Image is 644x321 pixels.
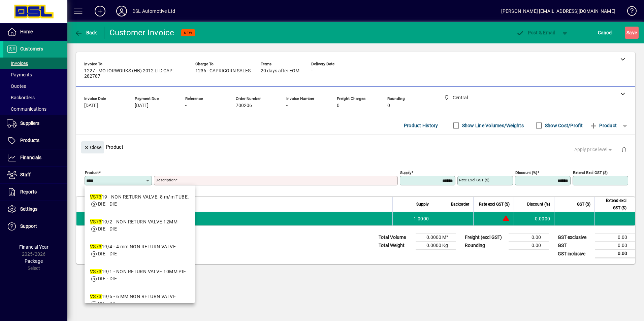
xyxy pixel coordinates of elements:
[90,193,189,201] div: 19 - NON RETURN VALVE. 8 m/m TUBE.
[479,201,510,208] span: Rate excl GST ($)
[451,201,469,208] span: Backorder
[90,293,176,300] div: 19/6 - 6 MM NON RETURN VALVE
[90,244,102,249] em: VS73
[185,103,187,108] span: -
[85,238,195,263] mat-option: VS7319/4 - 4 mm NON RETURN VALVE
[98,276,117,281] span: DIE - DIE
[20,155,41,160] span: Financials
[90,294,102,299] em: VS73
[90,219,102,224] em: VS73
[509,234,549,242] td: 0.00
[132,6,175,16] div: DSL Automotive Ltd
[577,201,590,208] span: GST ($)
[20,46,43,51] span: Customers
[25,258,43,264] span: Package
[626,27,637,38] span: ave
[20,172,31,177] span: Staff
[84,142,101,153] span: Close
[7,95,35,100] span: Backorders
[85,213,195,238] mat-option: VS7319/2 - NON RETURN VALVE 12MM
[3,92,67,103] a: Backorders
[19,244,49,250] span: Financial Year
[3,103,67,115] a: Communications
[596,27,614,39] button: Cancel
[311,68,313,74] span: -
[554,250,595,258] td: GST inclusive
[286,103,288,108] span: -
[7,72,32,77] span: Payments
[616,146,632,152] app-page-header-button: Delete
[3,24,67,40] a: Home
[89,5,111,17] button: Add
[7,83,26,89] span: Quotes
[573,170,608,175] mat-label: Extend excl GST ($)
[599,197,626,212] span: Extend excl GST ($)
[85,263,195,288] mat-option: VS7319/1 - NON RETURN VALVE 10MM PIE
[79,144,106,150] app-page-header-button: Close
[3,218,67,235] a: Support
[574,146,613,153] span: Apply price level
[85,188,195,213] mat-option: VS7319 - NON RETURN VALVE. 8 m/m TUBE.
[3,80,67,92] a: Quotes
[3,201,67,218] a: Settings
[515,170,537,175] mat-label: Discount (%)
[84,68,185,79] span: 1227 - MOTORWORKS (HB) 2012 LTD CAP: 282787
[98,301,117,306] span: DIE - DIE
[459,178,489,182] mat-label: Rate excl GST ($)
[98,201,117,207] span: DIE - DIE
[20,29,33,34] span: Home
[90,243,176,250] div: 19/4 - 4 mm NON RETURN VALVE
[3,58,67,69] a: Invoices
[625,27,639,39] button: Save
[7,61,28,66] span: Invoices
[527,201,550,208] span: Discount (%)
[509,242,549,250] td: 0.00
[261,68,299,74] span: 20 days after EOM
[501,6,615,16] div: [PERSON_NAME] [EMAIL_ADDRESS][DOMAIN_NAME]
[622,1,636,23] a: Knowledge Base
[73,27,99,39] button: Back
[20,189,37,194] span: Reports
[554,234,595,242] td: GST exclusive
[375,234,416,242] td: Total Volume
[514,212,554,225] td: 0.0000
[184,31,192,35] span: NEW
[90,268,186,275] div: 19/1 - NON RETURN VALVE 10MM PIE
[90,269,102,274] em: VS73
[616,141,632,157] button: Delete
[3,69,67,80] a: Payments
[572,144,616,156] button: Apply price level
[416,234,456,242] td: 0.0000 M³
[111,5,132,17] button: Profile
[156,178,175,182] mat-label: Description
[81,141,104,153] button: Close
[404,120,438,131] span: Product History
[544,122,583,129] label: Show Cost/Profit
[416,201,429,208] span: Supply
[400,170,411,175] mat-label: Supply
[236,103,252,108] span: 700206
[20,120,39,126] span: Suppliers
[3,115,67,132] a: Suppliers
[85,170,99,175] mat-label: Product
[3,132,67,149] a: Products
[90,218,178,225] div: 19/2 - NON RETURN VALVE 12MM
[84,103,98,108] span: [DATE]
[461,234,509,242] td: Freight (excl GST)
[98,251,117,256] span: DIE - DIE
[3,184,67,201] a: Reports
[3,167,67,183] a: Staff
[85,288,195,313] mat-option: VS7319/6 - 6 MM NON RETURN VALVE
[461,122,524,129] label: Show Line Volumes/Weights
[109,27,174,38] div: Customer Invoice
[76,135,635,159] div: Product
[20,206,37,212] span: Settings
[90,194,102,200] em: VS73
[513,27,558,39] button: Post & Email
[416,242,456,250] td: 0.0000 Kg
[195,68,251,74] span: 1236 - CAPRICORN SALES
[461,242,509,250] td: Rounding
[554,242,595,250] td: GST
[626,30,629,35] span: S
[595,242,635,250] td: 0.00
